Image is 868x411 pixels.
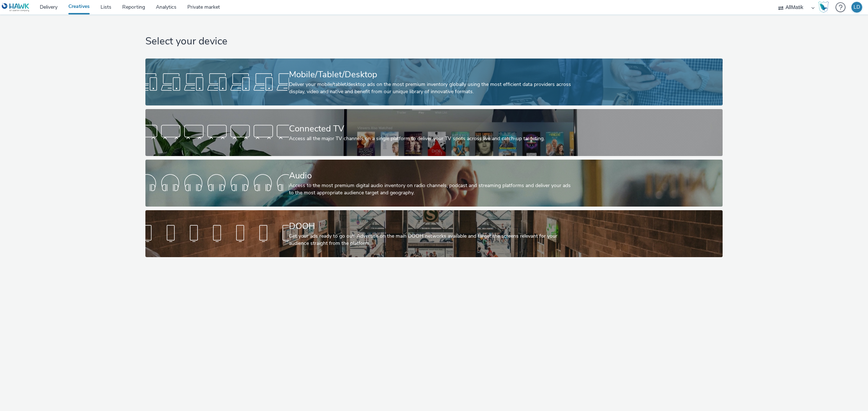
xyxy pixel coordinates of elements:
[145,59,722,105] a: Mobile/Tablet/DesktopDeliver your mobile/tablet/desktop ads on the most premium inventory globall...
[145,35,722,48] h1: Select your device
[289,169,576,182] div: Audio
[145,109,722,156] a: Connected TVAccess all the major TV channels on a single platform to deliver your TV spots across...
[145,210,722,257] a: DOOHGet your ads ready to go out! Advertise on the main DOOH networks available and target the sc...
[145,160,722,207] a: AudioAccess to the most premium digital audio inventory on radio channels, podcast and streaming ...
[289,182,576,197] div: Access to the most premium digital audio inventory on radio channels, podcast and streaming platf...
[818,1,832,13] a: Hawk Academy
[289,135,576,142] div: Access all the major TV channels on a single platform to deliver your TV spots across live and ca...
[289,68,576,81] div: Mobile/Tablet/Desktop
[289,233,576,247] div: Get your ads ready to go out! Advertise on the main DOOH networks available and target the screen...
[289,220,576,233] div: DOOH
[289,81,576,96] div: Deliver your mobile/tablet/desktop ads on the most premium inventory globally using the most effi...
[2,3,30,12] img: undefined Logo
[818,1,829,13] img: Hawk Academy
[289,122,576,135] div: Connected TV
[854,2,860,13] div: LD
